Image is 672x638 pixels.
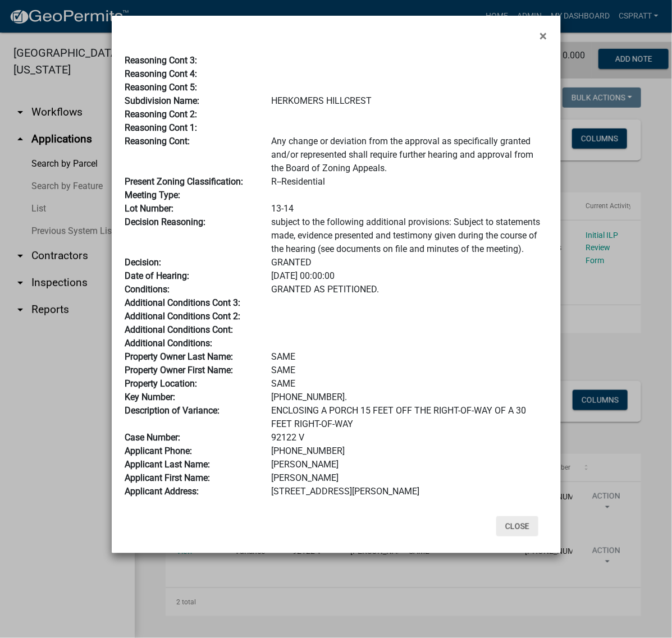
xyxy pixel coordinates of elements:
b: Additional Conditions Cont 3: [125,297,241,308]
b: Case Number: [125,432,181,443]
b: Key Number: [125,392,176,402]
div: [PERSON_NAME] [263,458,555,471]
div: SAME [263,377,555,391]
b: Description of Variance: [125,405,220,416]
b: Property Owner Last Name: [125,351,234,362]
div: GRANTED [263,256,555,269]
b: Reasoning Cont: [125,136,190,146]
b: Applicant First Name: [125,472,211,483]
div: 13-14 [263,202,555,215]
span: × [540,28,547,44]
div: [DATE] 00:00:00 [263,269,555,283]
b: Additional Conditions: [125,338,213,348]
b: Applicant Address: [125,486,199,497]
b: Decision: [125,257,162,268]
b: Reasoning Cont 2: [125,109,198,120]
b: Conditions: [125,284,170,295]
div: [STREET_ADDRESS][PERSON_NAME] [263,485,555,498]
b: Property Owner First Name: [125,365,234,375]
b: Present Zoning Classification: [125,176,244,187]
div: Any change or deviation from the approval as specifically granted and/or represented shall requir... [263,135,555,175]
b: Lot Number: [125,203,174,214]
div: 92122 V [263,431,555,444]
button: Close [531,20,556,52]
b: Additional Conditions Cont: [125,324,234,335]
b: Applicant Last Name: [125,459,211,470]
div: R--Residential [263,175,555,189]
div: ENCLOSING A PORCH 15 FEET OFF THE RIGHT-OF-WAY OF A 30 FEET RIGHT-OF-WAY [263,404,555,431]
b: Reasoning Cont 3: [125,55,198,66]
div: [PERSON_NAME] [263,471,555,485]
div: SAME [263,350,555,364]
b: Date of Hearing: [125,270,190,281]
b: Decision Reasoning: [125,217,206,227]
div: HERKOMERS HILLCREST [263,94,555,108]
b: Reasoning Cont 5: [125,82,198,93]
div: [PHONE_NUMBER] [263,444,555,458]
b: Applicant Phone: [125,446,193,456]
div: [PHONE_NUMBER]. [263,391,555,404]
b: Reasoning Cont 1: [125,122,198,133]
b: Reasoning Cont 4: [125,68,198,79]
div: GRANTED AS PETITIONED. [263,283,555,296]
b: Meeting Type: [125,190,181,200]
div: SAME [263,364,555,377]
button: Close [496,516,538,536]
b: Property Location: [125,378,198,389]
b: Additional Conditions Cont 2: [125,311,241,322]
b: Subdivision Name: [125,95,200,106]
div: subject to the following additional provisions: Subject to statements made, evidence presented an... [263,215,555,256]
